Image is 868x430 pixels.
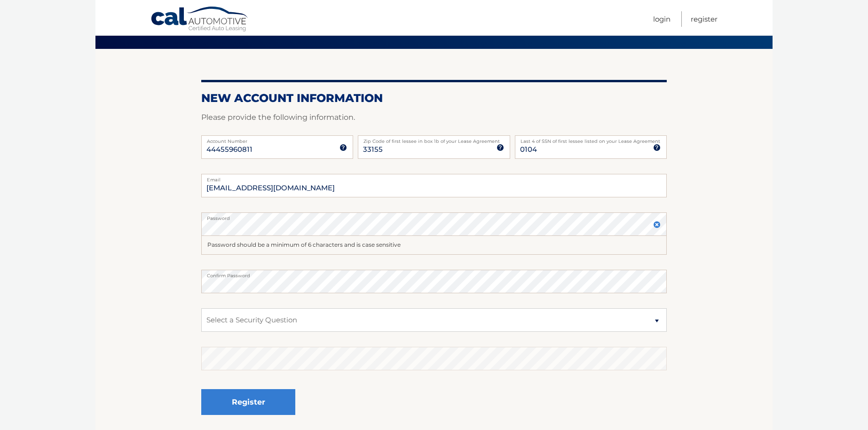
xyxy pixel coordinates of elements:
[515,135,667,159] input: SSN or EIN (last 4 digits only)
[653,221,661,228] img: close.svg
[201,236,667,255] div: Password should be a minimum of 6 characters and is case sensitive
[339,144,347,151] img: tooltip.svg
[150,6,249,33] a: Cal Automotive
[653,144,661,151] img: tooltip.svg
[515,135,667,143] label: Last 4 of SSN of first lessee listed on your Lease Agreement
[201,111,667,124] p: Please provide the following information.
[358,135,510,143] label: Zip Code of first lessee in box 1b of your Lease Agreement
[201,91,667,105] h2: New Account Information
[201,135,353,159] input: Account Number
[201,270,667,277] label: Confirm Password
[691,11,718,27] a: Register
[201,389,295,415] button: Register
[653,11,671,27] a: Login
[201,174,667,181] label: Email
[358,135,510,159] input: Zip Code
[201,135,353,143] label: Account Number
[497,144,504,151] img: tooltip.svg
[201,174,667,197] input: Email
[201,212,667,220] label: Password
